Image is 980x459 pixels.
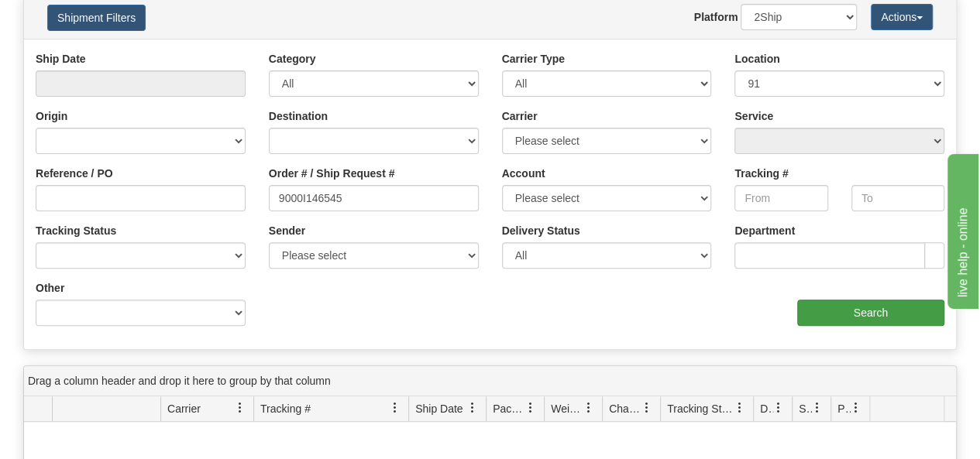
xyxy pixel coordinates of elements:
input: From [734,185,827,211]
span: Delivery Status [760,401,773,416]
span: Ship Date [415,401,462,416]
a: Carrier filter column settings [227,395,253,421]
label: Carrier [502,108,538,124]
div: grid grouping header [24,366,956,396]
label: Carrier Type [502,51,565,67]
span: Carrier [167,401,201,416]
label: Order # / Ship Request # [269,166,395,181]
button: Actions [871,4,933,30]
label: Service [734,108,773,124]
label: Department [734,223,795,238]
label: Delivery Status [502,223,580,238]
label: Location [734,51,779,67]
a: Tracking Status filter column settings [727,395,753,421]
span: Packages [493,401,525,416]
span: Tracking # [260,401,311,416]
a: Weight filter column settings [576,395,602,421]
input: Search [797,300,945,326]
iframe: chat widget [944,150,978,308]
a: Tracking # filter column settings [382,395,408,421]
a: Delivery Status filter column settings [765,395,792,421]
label: Origin [36,108,67,124]
label: Ship Date [36,51,86,67]
label: Sender [269,223,305,238]
div: live help - online [12,9,143,28]
label: Reference / PO [36,166,113,181]
a: Ship Date filter column settings [459,395,486,421]
label: Category [269,51,316,67]
label: Tracking Status [36,223,116,238]
label: Platform [694,9,738,25]
span: Charge [609,401,641,416]
span: Weight [551,401,583,416]
span: Tracking Status [667,401,734,416]
label: Tracking # [734,166,788,181]
a: Charge filter column settings [634,395,660,421]
span: Pickup Status [837,401,851,416]
span: Shipment Issues [799,401,812,416]
a: Pickup Status filter column settings [843,395,869,421]
a: Shipment Issues filter column settings [804,395,830,421]
a: Packages filter column settings [518,395,544,421]
input: To [851,185,944,211]
button: Shipment Filters [47,5,146,31]
label: Account [502,166,545,181]
label: Destination [269,108,328,124]
label: Other [36,280,64,296]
